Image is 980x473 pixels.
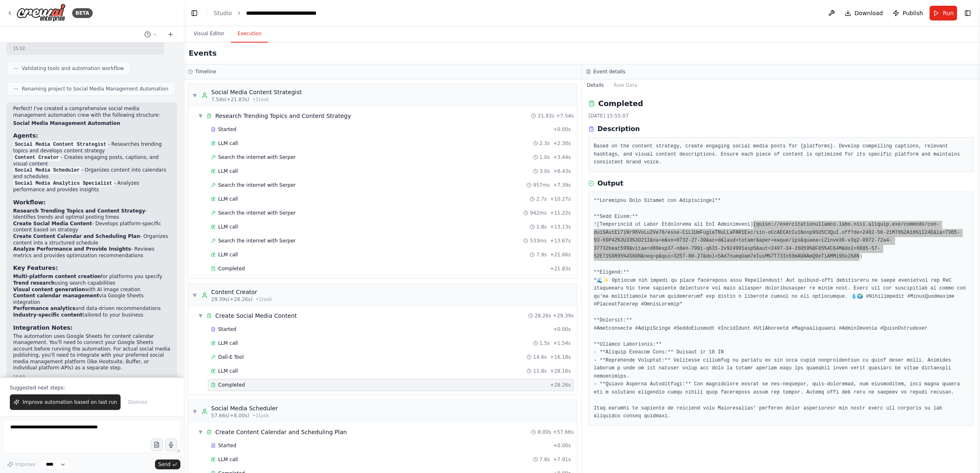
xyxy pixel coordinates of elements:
[13,306,171,312] li: and data-driven recommendations
[13,120,120,126] strong: Social Media Management Automation
[218,442,236,449] span: Started
[192,92,197,99] span: ▼
[597,124,640,134] h3: Description
[22,65,124,72] span: Validating tools and automation workflow
[13,154,171,167] li: - Creates engaging posts, captions, and visual content
[553,429,574,435] span: + 57.66s
[211,96,249,103] span: 7.54s (+21.83s)
[550,382,571,388] span: + 28.26s
[189,7,200,19] button: Hide left sidebar
[256,296,272,303] span: • 1 task
[550,210,571,216] span: + 11.22s
[841,6,887,20] button: Download
[218,168,238,174] span: LLM call
[231,25,268,43] button: Execution
[192,292,197,299] span: ▼
[218,196,238,202] span: LLM call
[218,368,238,374] span: LLM call
[189,48,217,59] h2: Events
[158,461,171,468] span: Send
[211,296,253,303] span: 29.39s (+28.26s)
[13,246,171,259] li: - Reviews metrics and provides optimization recommendations
[198,429,203,435] span: ▼
[13,199,46,206] strong: Workflow:
[553,182,571,188] span: + 7.39s
[211,412,249,419] span: 57.66s (+8.00s)
[540,340,550,346] span: 1.5s
[550,238,571,244] span: + 13.67s
[13,132,38,139] strong: Agents:
[218,238,296,244] span: Search the internet with Serper
[13,374,25,380] div: 15:53
[889,6,926,20] button: Publish
[150,439,163,451] button: Upload files
[15,461,35,468] span: Improve
[215,112,351,120] div: Research Trending Topics and Content Strategy
[538,429,551,435] span: 8.00s
[13,233,140,239] strong: Create Content Calendar and Scheduling Plan
[582,79,609,91] button: Details
[13,324,73,331] strong: Integration Notes:
[165,439,177,451] button: Click to speak your automation idea
[124,394,151,410] button: Dismiss
[13,293,171,306] li: via Google Sheets integration
[588,113,973,119] div: [DATE] 15:55:07
[13,141,171,154] li: - Researches trending topics and develops content strategy
[962,7,973,19] button: Show right sidebar
[13,221,92,226] strong: Create Social Media Content
[218,126,236,133] span: Started
[195,68,216,75] h3: Timeline
[13,274,171,280] li: for platforms you specify
[128,399,147,405] span: Dismiss
[530,210,547,216] span: 942ms
[218,140,238,147] span: LLM call
[155,459,180,469] button: Send
[550,251,571,258] span: + 21.66s
[13,287,85,292] strong: Visual content generation
[553,168,571,174] span: + 6.43s
[536,251,547,258] span: 7.9s
[930,6,957,20] button: Run
[218,210,296,216] span: Search the internet with Serper
[13,293,99,299] strong: Content calendar management
[536,224,547,230] span: 1.8s
[218,326,236,333] span: Started
[13,333,171,372] p: The automation uses Google Sheets for content calendar management. You'll need to connect your Go...
[218,182,296,188] span: Search the internet with Serper
[253,412,269,419] span: • 1 task
[10,394,121,410] button: Improve automation based on last run
[550,354,571,360] span: + 16.18s
[13,180,114,187] code: Social Media Analytics Specialist
[943,9,954,17] span: Run
[535,312,552,319] span: 28.26s
[553,126,571,133] span: + 0.00s
[218,251,238,258] span: LLM call
[198,312,203,319] span: ▼
[540,456,550,463] span: 7.8s
[597,179,623,188] h3: Output
[218,354,244,360] span: Dall-E Tool
[530,238,547,244] span: 533ms
[3,459,39,470] button: Improve
[550,224,571,230] span: + 13.13s
[13,287,171,293] li: with AI image creation
[218,265,245,272] span: Completed
[13,312,171,319] li: tailored to your business
[211,288,272,296] div: Content Creator
[553,326,571,333] span: + 0.00s
[13,154,61,161] code: Content Creator
[13,180,171,193] li: - Analyzes performance and provides insights
[536,196,547,202] span: 2.7s
[550,265,571,272] span: + 21.83s
[13,167,81,174] code: Social Media Scheduler
[13,141,108,148] code: Social Media Content Strategist
[187,25,231,43] button: Visual Editor
[538,113,554,119] span: 21.83s
[13,280,55,286] strong: Trend research
[22,86,169,92] span: Renaming project to Social Media Management Automation
[23,399,117,405] span: Improve automation based on last run
[553,312,574,319] span: + 29.39s
[553,340,571,346] span: + 1.54s
[533,368,547,374] span: 11.8s
[13,208,171,221] li: - Identifies trends and optimal posting times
